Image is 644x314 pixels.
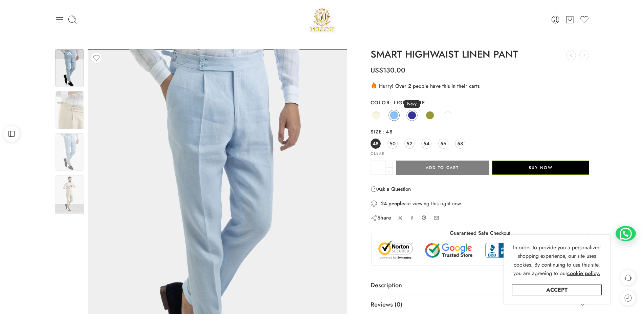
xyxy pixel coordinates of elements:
[396,161,489,175] button: Add to cart
[55,133,84,171] img: Artboard 1
[398,215,403,221] a: Share on X
[371,152,385,155] a: Clear options
[308,5,337,34] img: Pellini
[382,128,393,135] span: 48
[406,139,413,148] span: 52
[406,110,418,121] a: Navy
[512,285,602,295] a: Accept
[513,244,601,277] span: In order to provide you a personalized shopping experience, our site uses cookies. By continuing ...
[565,15,575,24] a: Cart
[455,139,465,149] a: 58
[423,139,429,148] span: 54
[371,65,383,75] span: US$
[371,200,590,207] div: are viewing this right now
[440,139,446,148] span: 56
[381,200,387,207] strong: 24
[371,139,381,149] a: 48
[55,91,84,129] img: Artboard 1
[551,15,560,24] a: Login / Register
[446,230,514,237] legend: Guaranteed Safe Checkout
[438,139,448,149] a: 56
[371,214,391,222] div: Share
[55,175,84,212] img: Artboard 1
[421,215,427,221] a: Pin on Pinterest
[434,215,439,221] a: Email to your friends
[409,215,415,221] a: Share on Facebook
[308,5,337,34] a: Pellini -
[371,49,590,60] h1: SMART HIGHWAIST LINEN PANT
[390,99,425,106] span: Light Blue
[492,161,589,175] button: Buy Now
[390,139,396,148] span: 50
[404,100,420,108] span: Navy
[377,240,583,260] img: Trust
[371,82,590,90] div: Hurry! Over 2 people have this in their carts
[371,185,411,193] a: Ask a Question
[457,139,463,148] span: 58
[580,15,589,24] a: Wishlist
[404,139,415,149] a: 52
[388,200,404,207] strong: people
[55,49,84,87] img: Artboard 1
[371,65,405,75] bdi: 130.00
[371,161,386,175] input: Product quantity
[373,139,378,148] span: 48
[387,139,398,149] a: 50
[567,269,600,278] a: cookie policy.
[371,128,590,135] label: Size
[421,139,431,149] a: 54
[371,276,590,295] a: Description
[371,99,590,106] label: Color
